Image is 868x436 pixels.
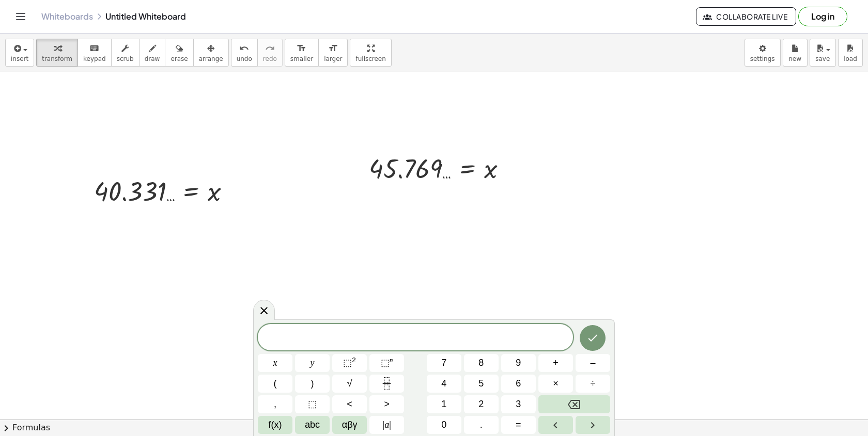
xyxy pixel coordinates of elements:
span: a [383,418,391,432]
button: fullscreen [350,39,391,67]
button: . [464,416,499,434]
button: Times [538,375,573,393]
span: smaller [290,55,313,62]
span: 9 [516,356,521,370]
button: 4 [427,375,461,393]
i: redo [265,42,275,55]
button: ( [258,375,292,393]
span: | [383,419,385,430]
span: f(x) [269,418,282,432]
span: undo [237,55,252,62]
button: 9 [501,354,536,372]
i: undo [239,42,249,55]
span: ⬚ [343,358,352,368]
button: save [810,39,836,67]
sup: n [390,356,393,364]
span: 4 [441,377,446,391]
button: 1 [427,395,461,413]
span: Collaborate Live [705,12,787,21]
button: load [838,39,863,67]
span: > [384,397,390,411]
button: Fraction [369,375,404,393]
button: settings [745,39,781,67]
span: √ [347,377,352,391]
span: erase [171,55,188,62]
button: keyboardkeypad [78,39,112,67]
span: , [274,397,276,411]
span: × [553,377,559,391]
button: Alphabet [295,416,330,434]
button: new [783,39,808,67]
span: = [516,418,521,432]
span: abc [305,418,320,432]
span: ⬚ [381,358,390,368]
span: save [815,55,830,62]
span: redo [263,55,277,62]
span: 7 [441,356,446,370]
i: format_size [328,42,338,55]
span: + [553,356,559,370]
span: load [844,55,857,62]
button: Functions [258,416,292,434]
button: Divide [576,375,610,393]
span: y [311,356,315,370]
button: format_sizesmaller [285,39,319,67]
span: settings [750,55,775,62]
span: – [590,356,595,370]
button: 3 [501,395,536,413]
span: 2 [478,397,484,411]
button: Square root [332,375,367,393]
span: transform [42,55,72,62]
span: x [273,356,277,370]
button: x [258,354,292,372]
button: insert [5,39,34,67]
span: arrange [199,55,223,62]
button: format_sizelarger [318,39,348,67]
span: draw [145,55,160,62]
i: format_size [297,42,306,55]
span: < [347,397,352,411]
button: Squared [332,354,367,372]
button: 8 [464,354,499,372]
button: Absolute value [369,416,404,434]
span: . [480,418,483,432]
a: Whiteboards [41,11,93,22]
button: ) [295,375,330,393]
button: Greater than [369,395,404,413]
span: 5 [478,377,484,391]
span: 0 [441,418,446,432]
span: 6 [516,377,521,391]
button: erase [165,39,193,67]
span: larger [324,55,342,62]
button: 7 [427,354,461,372]
button: Greek alphabet [332,416,367,434]
button: Less than [332,395,367,413]
button: Backspace [538,395,610,413]
button: y [295,354,330,372]
button: undoundo [231,39,258,67]
span: 1 [441,397,446,411]
button: Log in [798,7,847,26]
button: 6 [501,375,536,393]
span: ( [274,377,277,391]
button: transform [36,39,78,67]
button: Collaborate Live [696,7,796,26]
button: Right arrow [576,416,610,434]
button: Left arrow [538,416,573,434]
span: fullscreen [355,55,385,62]
span: new [788,55,801,62]
button: 0 [427,416,461,434]
span: | [389,419,391,430]
span: ) [311,377,314,391]
button: arrange [193,39,229,67]
i: keyboard [89,42,99,55]
button: Superscript [369,354,404,372]
span: scrub [117,55,134,62]
sup: 2 [352,356,356,364]
span: αβγ [342,418,358,432]
button: Done [580,325,606,351]
button: 2 [464,395,499,413]
span: ÷ [591,377,596,391]
button: Equals [501,416,536,434]
button: Minus [576,354,610,372]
